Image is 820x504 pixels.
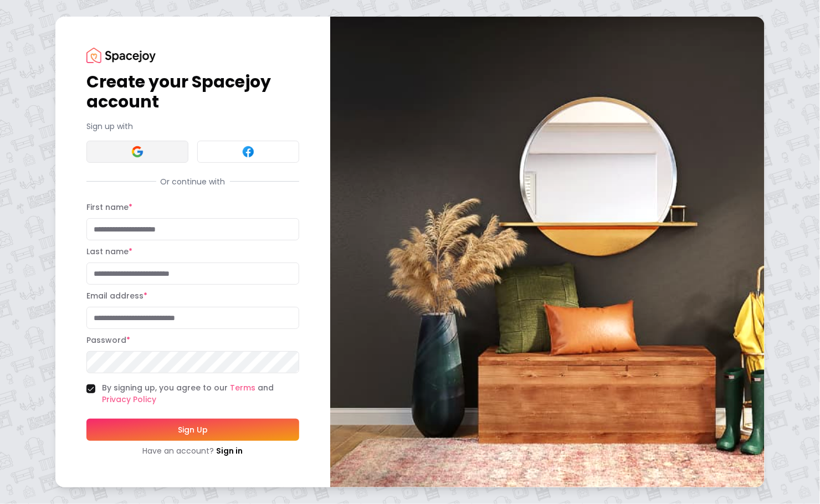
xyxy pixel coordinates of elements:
[330,17,765,487] img: banner
[102,382,299,405] label: By signing up, you agree to our and
[217,445,243,456] a: Sign in
[102,394,156,405] a: Privacy Policy
[86,290,147,301] label: Email address
[86,72,299,112] h1: Create your Spacejoy account
[242,145,255,158] img: Facebook signin
[230,382,255,393] a: Terms
[86,121,299,132] p: Sign up with
[86,335,130,346] label: Password
[86,202,132,213] label: First name
[86,48,156,63] img: Spacejoy Logo
[156,176,230,187] span: Or continue with
[86,445,299,456] div: Have an account?
[86,246,132,257] label: Last name
[86,419,299,441] button: Sign Up
[131,145,144,158] img: Google signin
